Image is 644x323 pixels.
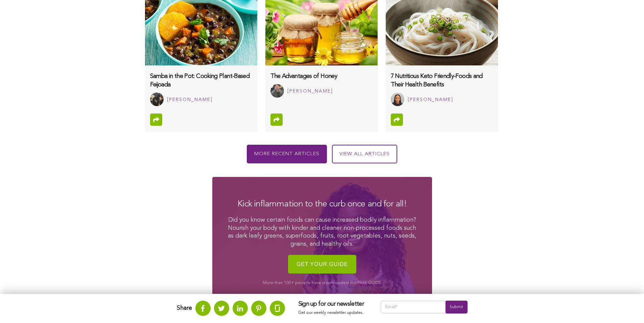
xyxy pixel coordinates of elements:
[226,198,419,210] h2: Kick inflammation to the curb once and for all!
[332,145,397,163] a: View all articles
[381,301,446,314] input: Email*
[226,216,419,248] p: Did you know certain foods can cause increased bodily inflammation? Nourish your body with kinder...
[177,305,192,311] strong: Share
[270,84,284,98] img: Phillip Nguyen
[275,305,280,312] img: glassdoor.svg
[150,93,164,106] img: Alexis Fedrick
[226,280,419,286] p: More than 100+ people have downloaded this FREE GUIDE
[145,65,257,111] a: Samba in the Pot: Cooking Plant-Based Feijoada Alexis Fedrick [PERSON_NAME]
[247,145,327,163] div: More recent articles
[265,65,378,103] a: The Advantages of Honey Phillip Nguyen [PERSON_NAME]
[150,72,252,89] h3: Samba in the Pot: Cooking Plant-Based Feijoada
[408,96,453,104] div: [PERSON_NAME]
[391,93,404,106] img: Satya Benoit
[391,72,493,89] h3: 7 Nutritious Keto Friendly-Foods and Their Health Benefits
[167,96,213,104] div: [PERSON_NAME]
[299,301,367,308] h3: Sign up for our newsletter
[288,251,356,277] img: Get your guide
[610,290,644,323] iframe: Chat Widget
[386,65,498,111] a: 7 Nutritious Keto Friendly-Foods and Their Health Benefits Satya Benoit [PERSON_NAME]
[446,301,467,314] input: Submit
[270,72,373,81] h3: The Advantages of Honey
[299,309,367,317] p: Get our weekly newsletter updates.
[287,87,333,96] div: [PERSON_NAME]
